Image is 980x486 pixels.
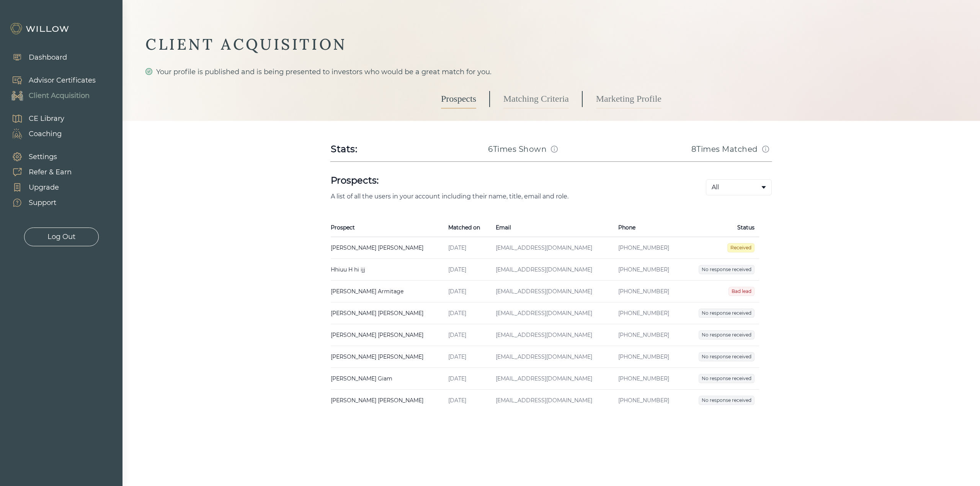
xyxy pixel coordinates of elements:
[4,149,72,164] a: Settings
[614,368,683,390] td: [PHONE_NUMBER]
[29,129,62,139] div: Coaching
[491,302,614,324] td: [EMAIL_ADDRESS][DOMAIN_NAME]
[614,259,683,281] td: [PHONE_NUMBER]
[683,218,759,237] th: Status
[29,75,96,86] div: Advisor Certificates
[491,390,614,411] td: [EMAIL_ADDRESS][DOMAIN_NAME]
[331,302,444,324] td: [PERSON_NAME] [PERSON_NAME]
[444,368,491,390] td: [DATE]
[699,396,755,405] span: No response received
[699,374,755,383] span: No response received
[491,346,614,368] td: [EMAIL_ADDRESS][DOMAIN_NAME]
[444,390,491,411] td: [DATE]
[712,183,719,192] span: All
[444,281,491,302] td: [DATE]
[331,281,444,302] td: [PERSON_NAME] Armitage
[331,259,444,281] td: Hhiuu H hi ijj
[4,50,67,65] a: Dashboard
[331,193,681,200] p: A list of all the users in your account including their name, title, email and role.
[596,89,661,109] a: Marketing Profile
[331,346,444,368] td: [PERSON_NAME] [PERSON_NAME]
[614,346,683,368] td: [PHONE_NUMBER]
[331,174,681,187] h1: Prospects:
[29,167,72,177] div: Refer & Earn
[29,152,57,162] div: Settings
[759,143,772,155] button: Match info
[444,302,491,324] td: [DATE]
[614,218,683,237] th: Phone
[29,198,56,208] div: Support
[10,23,71,35] img: Willow
[331,390,444,411] td: [PERSON_NAME] [PERSON_NAME]
[614,281,683,302] td: [PHONE_NUMBER]
[491,281,614,302] td: [EMAIL_ADDRESS][DOMAIN_NAME]
[4,126,64,141] a: Coaching
[444,218,491,237] th: Matched on
[4,88,96,103] a: Client Acquisition
[762,146,769,153] span: info-circle
[444,346,491,368] td: [DATE]
[614,302,683,324] td: [PHONE_NUMBER]
[491,218,614,237] th: Email
[29,114,64,124] div: CE Library
[699,352,755,361] span: No response received
[331,143,358,155] div: Stats:
[761,184,767,190] span: caret-down
[4,164,72,180] a: Refer & Earn
[491,259,614,281] td: [EMAIL_ADDRESS][DOMAIN_NAME]
[29,91,90,101] div: Client Acquisition
[444,324,491,346] td: [DATE]
[29,52,67,63] div: Dashboard
[551,146,558,153] span: info-circle
[331,368,444,390] td: [PERSON_NAME] Giam
[699,265,755,274] span: No response received
[503,89,569,109] a: Matching Criteria
[728,287,755,296] span: Bad lead
[29,182,59,193] div: Upgrade
[4,73,96,88] a: Advisor Certificates
[444,237,491,259] td: [DATE]
[145,68,152,75] span: check-circle
[491,324,614,346] td: [EMAIL_ADDRESS][DOMAIN_NAME]
[4,111,64,126] a: CE Library
[699,330,755,340] span: No response received
[548,143,560,155] button: Match info
[331,237,444,259] td: [PERSON_NAME] [PERSON_NAME]
[491,237,614,259] td: [EMAIL_ADDRESS][DOMAIN_NAME]
[331,218,444,237] th: Prospect
[491,368,614,390] td: [EMAIL_ADDRESS][DOMAIN_NAME]
[727,243,755,252] span: Received
[691,144,758,154] h3: 8 Times Matched
[614,324,683,346] td: [PHONE_NUMBER]
[614,237,683,259] td: [PHONE_NUMBER]
[145,67,957,77] div: Your profile is published and is being presented to investors who would be a great match for you.
[47,232,75,242] div: Log Out
[4,180,72,195] a: Upgrade
[441,89,476,109] a: Prospects
[699,309,755,318] span: No response received
[444,259,491,281] td: [DATE]
[488,144,547,154] h3: 6 Times Shown
[614,390,683,411] td: [PHONE_NUMBER]
[331,324,444,346] td: [PERSON_NAME] [PERSON_NAME]
[145,34,957,54] div: CLIENT ACQUISITION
